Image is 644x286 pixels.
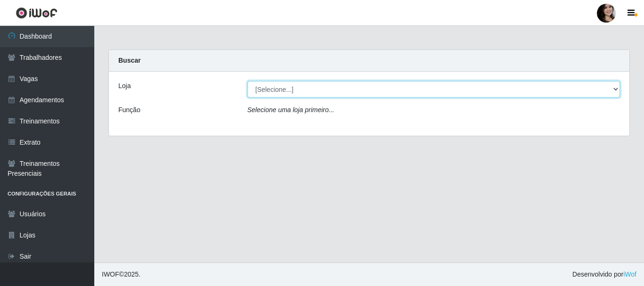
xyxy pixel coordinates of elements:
img: CoreUI Logo [16,7,58,19]
span: IWOF [102,270,119,278]
strong: Buscar [118,57,140,64]
a: iWof [623,270,636,278]
i: Selecione uma loja primeiro... [248,106,334,114]
label: Função [118,105,140,115]
label: Loja [118,81,131,91]
span: © 2025 . [102,270,140,279]
span: Desenvolvido por [572,270,636,279]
